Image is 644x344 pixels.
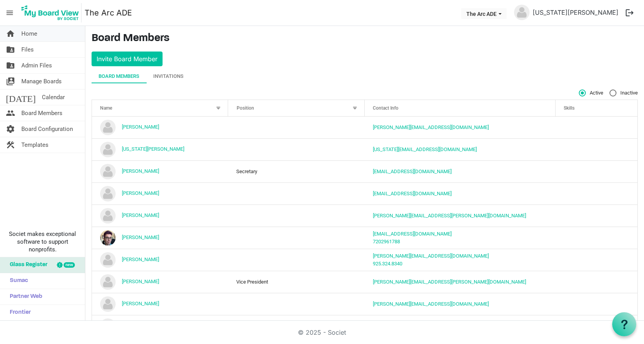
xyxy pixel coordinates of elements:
a: [PERSON_NAME] [122,190,159,196]
td: column header Position [228,293,365,315]
td: logannashcraft@yahoo.com is template cell column header Contact Info [365,315,556,337]
span: Files [21,42,34,57]
td: Kathryn Werkema is template cell column header Name [92,227,229,249]
td: is template cell column header Skills [556,271,637,293]
td: jenmalott1@gmail.com is template cell column header Contact Info [365,182,556,205]
span: settings [6,121,15,137]
div: new [64,262,75,268]
span: Board Members [21,105,62,121]
td: column header Position [228,315,365,337]
button: The Arc ADE dropdownbutton [461,8,507,19]
a: 7202961788 [373,239,400,244]
span: Frontier [6,305,31,320]
td: is template cell column header Skills [556,249,637,271]
a: [PERSON_NAME] [122,301,159,306]
span: Skills [564,105,575,111]
td: is template cell column header Skills [556,315,637,337]
td: alisonlynneb@gmail.com is template cell column header Contact Info [365,117,556,138]
img: no-profile-picture.svg [100,120,116,135]
span: Partner Web [6,289,42,304]
td: is template cell column header Skills [556,205,637,227]
td: Kari.Devine@namaste-health.com is template cell column header Contact Info [365,205,556,227]
td: georgia@arc-ad.org is template cell column header Contact Info [365,138,556,160]
td: kelly@arc-ad.org925.324.8340 is template cell column header Contact Info [365,249,556,271]
td: is template cell column header Skills [556,182,637,205]
img: My Board View Logo [19,3,81,22]
img: no-profile-picture.svg [100,296,116,312]
span: Admin Files [21,58,52,73]
div: Board Members [99,72,139,80]
td: is template cell column header Skills [556,227,637,249]
img: no-profile-picture.svg [100,252,116,268]
td: Vice President column header Position [228,271,365,293]
span: Manage Boards [21,74,62,89]
span: home [6,26,15,41]
a: [PERSON_NAME] [122,234,159,240]
td: Secretary column header Position [228,160,365,182]
td: column header Position [228,182,365,205]
span: Home [21,26,37,41]
a: [PERSON_NAME][EMAIL_ADDRESS][DOMAIN_NAME] [373,253,489,259]
span: Name [100,105,112,111]
td: is template cell column header Skills [556,117,637,138]
span: Glass Register [6,257,47,273]
button: Invite Board Member [92,52,163,66]
td: Alison Butler is template cell column header Name [92,117,229,138]
span: Templates [21,137,48,153]
a: 925.324.8340 [373,261,402,267]
td: Logan Ashcraft is template cell column header Name [92,315,229,337]
td: Kari Devine is template cell column header Name [92,205,229,227]
h3: Board Members [92,32,638,45]
span: people [6,105,15,121]
img: no-profile-picture.svg [100,186,116,201]
td: Lee Ray is template cell column header Name [92,293,229,315]
a: [PERSON_NAME] [122,256,159,262]
td: hlagrotta@comcast.net is template cell column header Contact Info [365,160,556,182]
span: Societ makes exceptional software to support nonprofits. [3,230,81,253]
img: no-profile-picture.svg [100,318,116,334]
a: [EMAIL_ADDRESS][DOMAIN_NAME] [373,191,452,196]
a: [PERSON_NAME] [122,168,159,174]
span: Active [579,89,603,96]
a: My Board View Logo [19,3,85,22]
a: [PERSON_NAME] [122,124,159,130]
span: Inactive [609,89,638,96]
div: tab-header [92,69,638,83]
td: is template cell column header Skills [556,293,637,315]
td: k8dran@gmail.com7202961788 is template cell column header Contact Info [365,227,556,249]
span: Board Configuration [21,121,73,137]
a: [PERSON_NAME][EMAIL_ADDRESS][DOMAIN_NAME] [373,301,489,307]
span: Position [237,105,254,111]
td: Kelly Lawler is template cell column header Name [92,249,229,271]
span: [DATE] [6,89,36,105]
a: [US_STATE][PERSON_NAME] [122,146,184,152]
td: column header Position [228,227,365,249]
span: Sumac [6,273,28,289]
span: folder_shared [6,42,15,57]
td: Jen Malott is template cell column header Name [92,182,229,205]
a: [EMAIL_ADDRESS][DOMAIN_NAME] [373,169,452,174]
td: Kelsey Simms is template cell column header Name [92,271,229,293]
a: [US_STATE][PERSON_NAME] [530,5,621,20]
span: menu [2,5,17,20]
td: is template cell column header Skills [556,160,637,182]
span: switch_account [6,74,15,89]
td: lee@arc-ad.org is template cell column header Contact Info [365,293,556,315]
td: Hollie LaGrotta is template cell column header Name [92,160,229,182]
a: [PERSON_NAME] [122,212,159,218]
img: no-profile-picture.svg [514,5,530,20]
img: no-profile-picture.svg [100,164,116,179]
span: folder_shared [6,58,15,73]
span: Contact Info [373,105,398,111]
a: [US_STATE][EMAIL_ADDRESS][DOMAIN_NAME] [373,146,477,152]
td: column header Position [228,117,365,138]
img: JcXlW47NMrIgqpV6JfGZSN3y34aDwrjV-JKMJxHuQtwxOV_f8MB-FEabTkWkYGg0GgU0_Jiekey2y27VvAkWaA_thumb.png [100,230,116,246]
a: [EMAIL_ADDRESS][DOMAIN_NAME] [373,231,452,237]
span: Calendar [42,89,65,105]
a: [PERSON_NAME][EMAIL_ADDRESS][DOMAIN_NAME] [373,124,489,130]
div: Invitations [153,72,184,80]
a: The Arc ADE [85,5,132,21]
a: © 2025 - Societ [298,329,346,336]
span: construction [6,137,15,153]
a: [PERSON_NAME][EMAIL_ADDRESS][PERSON_NAME][DOMAIN_NAME] [373,213,526,218]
